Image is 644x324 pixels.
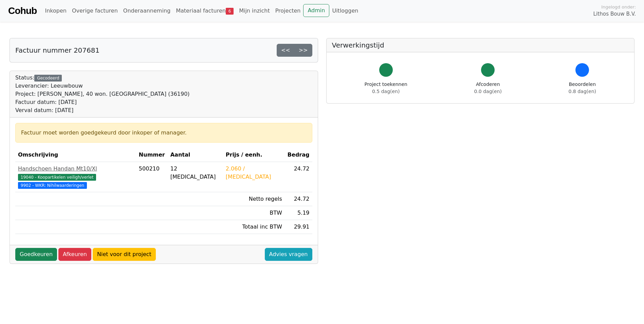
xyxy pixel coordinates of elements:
a: Inkopen [42,4,69,18]
div: Afcoderen [474,81,502,95]
a: Overige facturen [69,4,121,18]
a: Afkeuren [58,248,91,261]
th: Bedrag [285,148,312,162]
a: Advies vragen [265,248,312,261]
div: 12 [MEDICAL_DATA] [170,165,220,181]
td: 5.19 [285,206,312,220]
a: Cohub [8,3,37,19]
div: Gecodeerd [34,75,62,82]
div: Handschoen Handan Mt10/Xl [18,165,133,173]
div: Factuur datum: [DATE] [15,98,190,106]
h5: Factuur nummer 207681 [15,46,99,54]
td: BTW [223,206,285,220]
th: Prijs / eenh. [223,148,285,162]
span: 0.0 dag(en) [474,89,502,94]
div: Beoordelen [569,81,596,95]
h5: Verwerkingstijd [332,41,629,49]
th: Omschrijving [15,148,136,162]
td: 24.72 [285,192,312,206]
a: Niet voor dit project [93,248,156,261]
td: 24.72 [285,162,312,192]
a: Projecten [273,4,303,18]
th: Nummer [136,148,168,162]
div: Verval datum: [DATE] [15,106,190,114]
a: Mijn inzicht [236,4,273,18]
div: Status: [15,74,190,114]
th: Aantal [168,148,223,162]
span: 0.5 dag(en) [372,89,400,94]
a: Goedkeuren [15,248,57,261]
a: Uitloggen [329,4,361,18]
span: 0.8 dag(en) [569,89,596,94]
span: 9902 - WKR: Nihilwaarderingen [18,182,87,189]
td: 29.91 [285,220,312,234]
td: 500210 [136,162,168,192]
a: Handschoen Handan Mt10/Xl19040 - Koopartikelen veiligh/verlet 9902 - WKR: Nihilwaarderingen [18,165,133,189]
div: Project toekennen [365,81,407,95]
td: Totaal inc BTW [223,220,285,234]
a: Admin [303,4,329,17]
a: << [277,44,295,57]
a: Onderaanneming [121,4,173,18]
span: 19040 - Koopartikelen veiligh/verlet [18,174,96,181]
a: Materiaal facturen6 [173,4,236,18]
div: 2.060 / [MEDICAL_DATA] [226,165,282,181]
td: Netto regels [223,192,285,206]
div: Factuur moet worden goedgekeurd door inkoper of manager. [21,129,307,137]
div: Project: [PERSON_NAME], 40 won. [GEOGRAPHIC_DATA] (36190) [15,90,190,98]
span: Ingelogd onder: [601,4,636,10]
span: Lithos Bouw B.V. [593,10,636,18]
a: >> [294,44,312,57]
span: 6 [226,8,234,15]
div: Leverancier: Leeuwbouw [15,82,190,90]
